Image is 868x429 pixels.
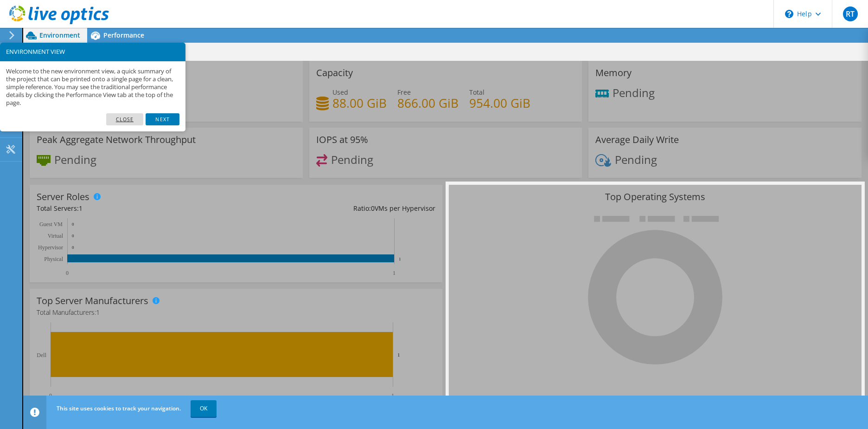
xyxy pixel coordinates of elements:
[843,6,858,21] span: RT
[6,49,179,55] h3: ENVIRONMENT VIEW
[785,10,793,18] svg: \n
[103,31,144,39] span: Performance
[39,31,80,39] span: Environment
[57,404,181,412] span: This site uses cookies to track your navigation.
[146,113,179,125] a: Next
[106,113,144,125] a: Close
[6,67,179,107] p: Welcome to the new environment view, a quick summary of the project that can be printed onto a si...
[191,400,217,417] a: OK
